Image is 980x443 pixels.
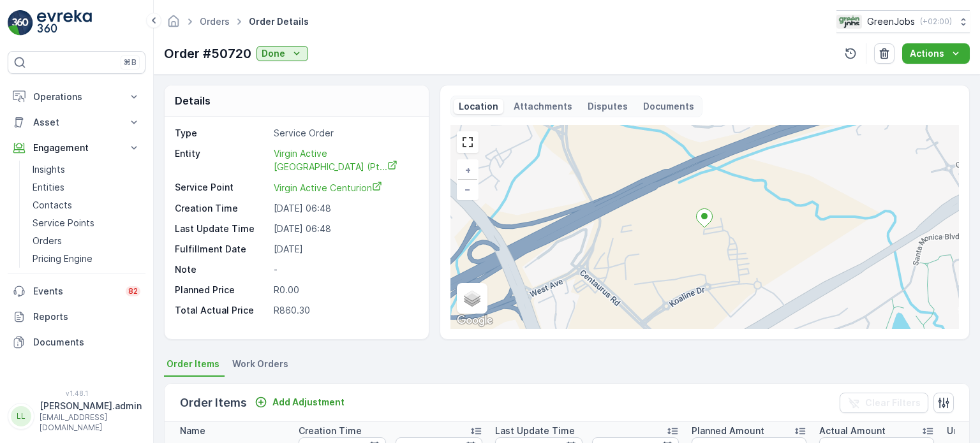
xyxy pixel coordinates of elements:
a: Zoom Out [458,180,477,199]
p: [DATE] 06:48 [274,222,415,235]
img: logo_light-DOdMpM7g.png [37,10,92,36]
p: Order #50720 [164,44,251,63]
p: Documents [33,336,140,349]
p: Documents [643,100,694,113]
button: Actions [902,43,970,64]
img: Green_Jobs_Logo.png [836,15,862,29]
button: GreenJobs(+02:00) [836,10,970,33]
p: Last Update Time [495,425,575,437]
p: Details [175,93,211,108]
a: Documents [8,330,145,355]
p: Pricing Engine [33,252,93,265]
p: ( +02:00 ) [920,17,952,27]
a: Open this area in Google Maps (opens a new window) [454,312,496,329]
p: Contacts [33,199,72,212]
span: R0.00 [274,284,299,295]
p: [EMAIL_ADDRESS][DOMAIN_NAME] [40,412,142,433]
p: Engagement [33,142,120,154]
p: Add Adjustment [272,396,345,409]
p: Insights [33,163,65,176]
a: Insights [27,161,145,178]
button: LL[PERSON_NAME].admin[EMAIL_ADDRESS][DOMAIN_NAME] [8,400,145,433]
a: Pricing Engine [27,250,145,268]
p: Creation Time [299,425,362,437]
button: Operations [8,84,145,110]
p: Orders [33,235,62,247]
p: Disputes [588,100,628,113]
p: Clear Filters [865,396,921,409]
a: Events82 [8,279,145,304]
p: Entity [175,147,269,173]
button: Asset [8,110,145,135]
a: Entities [27,178,145,196]
p: Note [175,263,269,276]
p: Service Order [274,127,415,140]
span: Order Details [246,15,311,28]
a: Service Points [27,214,145,232]
p: Done [262,47,285,60]
span: + [465,164,471,175]
div: LL [11,406,31,426]
p: Attachments [514,100,572,113]
p: Actions [910,47,944,60]
button: Engagement [8,135,145,161]
p: 82 [128,286,138,296]
span: Order Items [167,358,219,370]
p: Actual Amount [819,425,886,437]
span: Work Orders [232,358,288,370]
a: Homepage [167,19,181,30]
p: Planned Amount [692,425,764,437]
p: Operations [33,91,120,103]
p: Service Points [33,217,94,229]
a: Contacts [27,196,145,214]
p: - [274,263,415,276]
p: Fulfillment Date [175,243,269,256]
button: Clear Filters [840,393,928,413]
span: Virgin Active [GEOGRAPHIC_DATA] (Pt... [274,148,397,172]
p: [DATE] [274,243,415,256]
p: Order Items [180,394,247,412]
a: Layers [458,284,486,312]
p: Service Point [175,181,269,194]
a: Zoom In [458,161,477,180]
p: ⌘B [124,57,137,68]
img: logo [8,10,33,36]
a: Orders [200,16,230,27]
a: View Fullscreen [458,133,477,152]
p: [DATE] 06:48 [274,202,415,215]
a: Reports [8,304,145,330]
a: Orders [27,232,145,250]
p: [PERSON_NAME].admin [40,400,142,412]
p: Last Update Time [175,222,269,235]
p: Location [459,100,498,113]
span: Virgin Active Centurion [274,182,382,193]
p: Events [33,285,118,298]
p: Reports [33,310,140,323]
a: Virgin Active Centurion [274,181,415,194]
p: Total Actual Price [175,304,254,317]
p: Planned Price [175,284,235,296]
p: Type [175,127,269,140]
p: GreenJobs [867,15,915,28]
a: Virgin Active South Africa (Pt... [274,147,397,173]
span: R860.30 [274,305,310,316]
p: Asset [33,116,120,129]
button: Add Adjustment [249,395,350,410]
span: v 1.48.1 [8,389,145,397]
img: Google [454,312,496,329]
button: Done [256,46,308,61]
p: Entities [33,181,64,194]
span: − [464,184,471,194]
p: Creation Time [175,202,269,215]
p: Name [180,425,205,437]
